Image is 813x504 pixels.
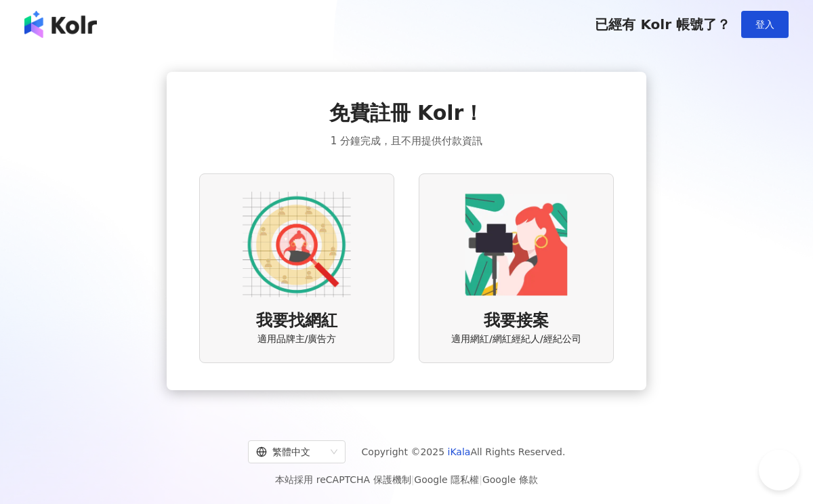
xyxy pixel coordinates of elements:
[482,474,538,485] a: Google 條款
[256,310,337,333] span: 我要找網紅
[595,16,730,33] span: 已經有 Kolr 帳號了？
[331,133,482,149] span: 1 分鐘完成，且不用提供付款資訊
[362,444,566,460] span: Copyright © 2025 All Rights Reserved.
[329,99,484,127] span: 免費註冊 Kolr！
[759,450,799,490] iframe: Help Scout Beacon - Open
[755,19,774,30] span: 登入
[243,190,351,299] img: AD identity option
[275,471,537,488] span: 本站採用 reCAPTCHA 保護機制
[414,474,479,485] a: Google 隱私權
[256,441,325,463] div: 繁體中文
[411,474,415,485] span: |
[484,310,549,333] span: 我要接案
[462,190,570,299] img: KOL identity option
[741,11,789,38] button: 登入
[257,333,337,346] span: 適用品牌主/廣告方
[451,333,581,346] span: 適用網紅/網紅經紀人/經紀公司
[448,446,471,457] a: iKala
[24,11,97,38] img: logo
[479,474,482,485] span: |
